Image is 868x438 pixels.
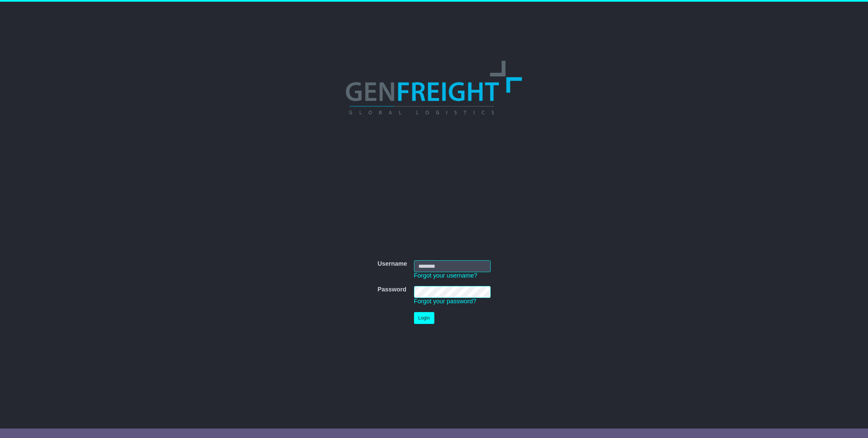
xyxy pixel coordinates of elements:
[414,272,477,279] a: Forgot your username?
[377,260,407,268] label: Username
[377,286,406,293] label: Password
[414,298,476,305] a: Forgot your password?
[344,59,524,116] img: GenFreight Global Logistics Pty Ltd
[414,312,434,324] button: Login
